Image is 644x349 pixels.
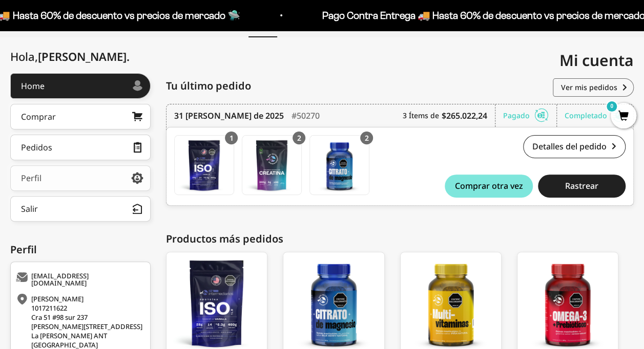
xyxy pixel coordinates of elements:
[174,110,284,122] time: 31 [PERSON_NAME] de 2025
[403,104,495,127] div: 3 Ítems de
[174,135,234,195] a: Proteína Aislada ISO - Vainilla - Vanilla / 1 libra
[242,136,301,194] img: Translation missing: es.Creatina Monohidrato
[310,136,369,194] img: Translation missing: es.Gomas con Citrato de Magnesio
[242,135,302,195] a: Creatina Monohidrato
[225,132,238,144] div: 1
[611,111,636,122] a: 0
[166,231,634,247] div: Productos más pedidos
[21,82,45,90] div: Home
[10,73,151,99] a: Home
[10,165,151,191] a: Perfil
[21,205,38,213] div: Salir
[565,182,598,190] span: Rastrear
[523,135,626,158] a: Detalles del pedido
[21,174,41,182] div: Perfil
[262,7,599,24] p: Pago Contra Entrega 🚚 Hasta 60% de descuento vs precios de mercado 🛸
[10,242,151,257] div: Perfil
[21,143,52,151] div: Pedidos
[503,104,557,127] div: Pagado
[166,78,251,94] span: Tu último pedido
[10,104,151,129] a: Comprar
[21,113,56,121] div: Comprar
[454,182,523,190] span: Comprar otra vez
[175,136,234,194] img: Translation missing: es.Proteína Aislada ISO - Vainilla - Vanilla / 1 libra
[360,132,373,144] div: 2
[16,272,142,287] div: [EMAIL_ADDRESS][DOMAIN_NAME]
[293,132,305,144] div: 2
[292,104,320,127] div: #50270
[127,49,130,64] span: .
[10,50,130,63] div: Hola,
[38,49,130,64] span: [PERSON_NAME]
[559,50,634,71] span: Mi cuenta
[10,135,151,160] a: Pedidos
[565,104,626,127] div: Completado
[442,110,487,122] b: $265.022,24
[606,100,618,113] mark: 0
[538,174,626,198] button: Rastrear
[445,174,532,198] button: Comprar otra vez
[309,135,369,195] a: Gomas con Citrato de Magnesio
[10,196,151,222] button: Salir
[553,78,634,97] a: Ver mis pedidos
